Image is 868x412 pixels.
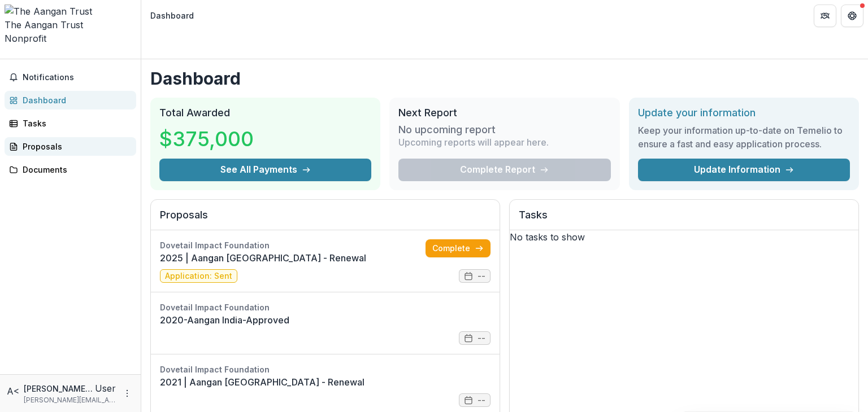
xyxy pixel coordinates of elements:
[7,384,19,398] div: Atiya Bose <atiya@aanganindia.org> <atiya@aanganindia.org>
[23,73,132,82] span: Notifications
[638,107,850,119] h2: Update your information
[5,5,136,18] img: The Aangan Trust
[5,33,46,44] span: Nonprofit
[23,141,127,152] div: Proposals
[638,159,850,181] a: Update Information
[398,107,610,119] h2: Next Report
[510,230,858,244] p: No tasks to show
[95,382,116,395] p: User
[23,164,127,176] div: Documents
[814,5,836,27] button: Partners
[398,124,496,136] h3: No upcoming report
[841,5,863,27] button: Get Help
[23,94,127,106] div: Dashboard
[159,124,254,154] h3: $375,000
[146,7,198,24] nav: breadcrumb
[120,387,134,400] button: More
[24,383,95,395] p: [PERSON_NAME] <[PERSON_NAME][EMAIL_ADDRESS][DOMAIN_NAME]> <[PERSON_NAME][EMAIL_ADDRESS][DOMAIN_NA...
[398,135,549,149] p: Upcoming reports will appear here.
[5,91,136,109] a: Dashboard
[638,124,850,151] h3: Keep your information up-to-date on Temelio to ensure a fast and easy application process.
[150,10,194,21] div: Dashboard
[426,239,491,257] a: Complete
[519,209,849,230] h2: Tasks
[5,18,136,32] div: The Aangan Trust
[150,68,859,89] h1: Dashboard
[160,209,491,230] h2: Proposals
[159,159,371,181] button: See All Payments
[159,107,371,119] h2: Total Awarded
[5,160,136,179] a: Documents
[160,375,491,389] a: 2021 | Aangan [GEOGRAPHIC_DATA] - Renewal
[160,313,491,327] a: 2020-Aangan India-Approved
[5,68,136,86] button: Notifications
[160,251,426,265] a: 2025 | Aangan [GEOGRAPHIC_DATA] - Renewal
[5,137,136,156] a: Proposals
[23,117,127,129] div: Tasks
[24,395,116,405] p: [PERSON_NAME][EMAIL_ADDRESS][DOMAIN_NAME]
[5,114,136,133] a: Tasks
